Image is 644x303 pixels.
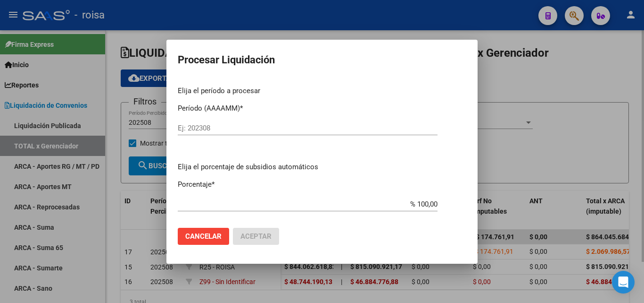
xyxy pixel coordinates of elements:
p: Período (AAAAMM) [178,103,466,114]
p: Porcentaje [178,179,466,190]
div: Open Intercom Messenger [612,271,635,294]
span: Cancelar [185,232,222,241]
p: Elija el porcentaje de subsidios automáticos [178,162,466,173]
button: Cancelar [178,228,229,245]
h2: Procesar Liquidación [178,51,466,69]
p: Elija el período a procesar [178,86,466,96]
span: Aceptar [240,232,272,241]
button: Aceptar [233,228,279,245]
